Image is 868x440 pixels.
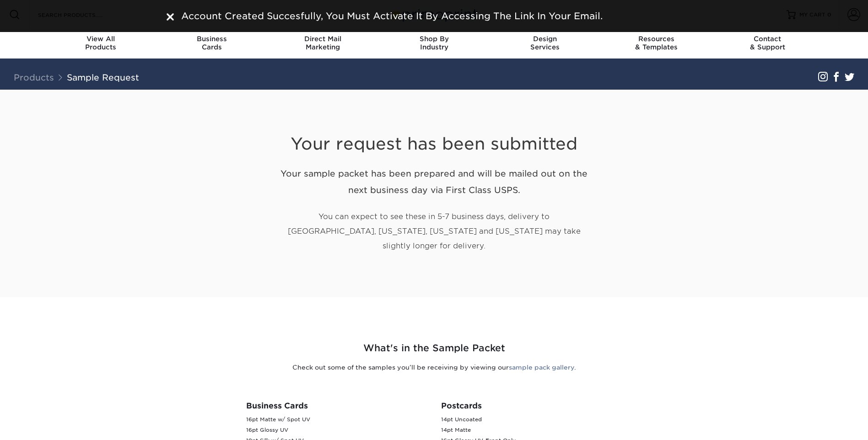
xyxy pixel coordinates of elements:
[45,35,156,51] div: Products
[156,29,267,59] a: BusinessCards
[378,29,490,59] a: Shop ByIndustry
[267,29,378,59] a: Direct MailMarketing
[274,165,594,199] h2: Your sample packet has been prepared and will be mailed out on the next business day via First Cl...
[712,29,823,59] a: Contact& Support
[156,35,267,43] span: Business
[14,72,54,82] a: Products
[181,11,603,21] span: Account Created Succesfully, You Must Activate It By Accessing The Link In Your Email.
[274,209,594,253] p: You can expect to see these in 5-7 business days, delivery to [GEOGRAPHIC_DATA], [US_STATE], [US_...
[67,72,139,82] a: Sample Request
[441,401,622,410] h3: Postcards
[601,29,712,59] a: Resources& Templates
[490,35,601,43] span: Design
[490,35,601,51] div: Services
[246,401,427,410] h3: Business Cards
[167,341,702,355] h2: What's in the Sample Packet
[156,35,267,51] div: Cards
[274,112,594,154] h1: Your request has been submitted
[378,35,490,51] div: Industry
[167,363,702,372] p: Check out some of the samples you’ll be receiving by viewing our .
[378,35,490,43] span: Shop By
[267,35,378,43] span: Direct Mail
[45,35,156,43] span: View All
[601,35,712,51] div: & Templates
[601,35,712,43] span: Resources
[509,364,574,371] a: sample pack gallery
[712,35,823,43] span: Contact
[490,29,601,59] a: DesignServices
[45,29,156,59] a: View AllProducts
[167,13,174,21] img: close
[712,35,823,51] div: & Support
[267,35,378,51] div: Marketing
